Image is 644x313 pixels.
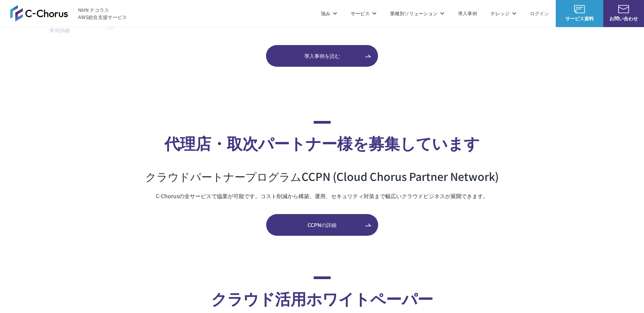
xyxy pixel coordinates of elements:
a: CCPNの詳細 [266,214,378,236]
p: サービス [351,10,376,17]
a: ログイン [530,10,549,17]
span: CCPNの詳細 [266,221,378,229]
a: 導入事例を読む [266,45,378,67]
p: C-Chorusの全サービスで協業が可能です。コスト削減から構築、運用、セキュリティ対策まで幅広いクラウドビジネスが展開できます。 [142,191,502,201]
span: 導入事例を読む [266,52,378,60]
p: ナレッジ [491,10,516,17]
p: 業種別ソリューション [390,10,444,17]
span: NHN テコラス AWS総合支援サービス [78,6,127,21]
a: AWS総合支援サービス C-Chorus NHN テコラスAWS総合支援サービス [10,5,127,21]
img: AWS総合支援サービス C-Chorus [10,5,68,21]
h2: クラウド活用 ホワイトペーパー [142,276,502,310]
span: お問い合わせ [603,15,644,22]
h2: 代理店・取次パートナー様を募集しています [142,121,502,154]
a: 導入事例 [458,10,477,17]
img: AWS総合支援サービス C-Chorus サービス資料 [574,5,585,13]
img: お問い合わせ [618,5,629,13]
p: 強み [321,10,337,17]
h3: クラウドパートナープログラム CCPN (Cloud Chorus Partner Network) [142,168,502,184]
span: サービス資料 [556,15,603,22]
